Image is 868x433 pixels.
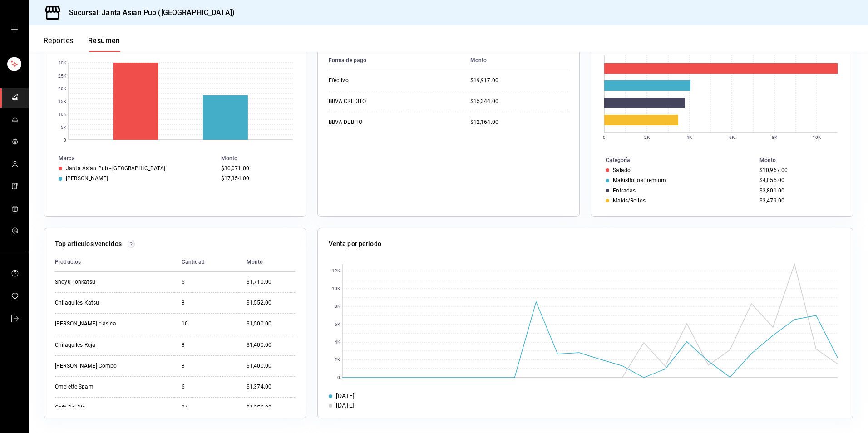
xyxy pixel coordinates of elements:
[247,320,295,328] div: $1,500.00
[64,138,66,143] text: 0
[55,299,146,307] div: Chilaquiles Katsu
[756,155,853,165] th: Monto
[182,320,232,328] div: 10
[470,118,569,126] div: $12,164.00
[66,175,108,182] div: [PERSON_NAME]
[729,135,735,140] text: 6K
[55,341,146,349] div: Chilaquiles Roja
[58,99,67,104] text: 15K
[55,252,174,272] th: Productos
[55,383,146,391] div: Omelette Spam
[182,362,232,370] div: 8
[334,358,340,363] text: 2K
[58,112,67,117] text: 10K
[11,24,18,31] button: open drawer
[759,197,838,204] div: $3,479.00
[329,98,419,105] div: BBVA CREDITO
[337,375,340,380] text: 0
[88,36,120,52] button: Resumen
[759,187,838,194] div: $3,801.00
[759,167,838,173] div: $10,967.00
[247,404,295,412] div: $1,356.00
[247,299,295,307] div: $1,552.00
[182,383,232,391] div: 6
[182,341,232,349] div: 8
[221,165,291,172] div: $30,071.00
[336,391,355,401] div: [DATE]
[44,36,74,52] button: Reportes
[329,51,463,70] th: Forma de pago
[174,252,239,272] th: Cantidad
[329,77,419,84] div: Efectivo
[463,51,569,70] th: Monto
[613,197,646,204] div: Makis/Rollos
[58,74,67,79] text: 25K
[644,135,650,140] text: 2K
[247,341,295,349] div: $1,400.00
[217,153,306,163] th: Monto
[759,177,838,183] div: $4,055.00
[336,401,355,410] div: [DATE]
[44,153,217,163] th: Marca
[329,239,381,249] p: Venta por periodo
[239,252,295,272] th: Monto
[55,278,146,286] div: Shoyu Tonkatsu
[613,167,631,173] div: Salado
[603,135,606,140] text: 0
[686,135,692,140] text: 4K
[334,340,340,345] text: 4K
[247,383,295,391] div: $1,374.00
[55,404,146,412] div: Café Del Día
[62,7,235,18] h3: Sucursal: Janta Asian Pub ([GEOGRAPHIC_DATA])
[470,77,569,84] div: $19,917.00
[591,155,756,165] th: Categoría
[247,362,295,370] div: $1,400.00
[221,175,291,182] div: $17,354.00
[247,278,295,286] div: $1,710.00
[613,177,666,183] div: MakisRollosPremium
[329,118,419,126] div: BBVA DEBITO
[182,299,232,307] div: 8
[613,187,636,194] div: Entradas
[58,60,67,65] text: 30K
[182,278,232,286] div: 6
[334,304,340,309] text: 8K
[66,165,166,172] div: Janta Asian Pub - [GEOGRAPHIC_DATA]
[55,239,122,249] p: Top artículos vendidos
[331,286,340,291] text: 10K
[331,269,340,274] text: 12K
[813,135,821,140] text: 10K
[58,86,67,91] text: 20K
[55,320,146,328] div: [PERSON_NAME] clásica
[470,98,569,105] div: $15,344.00
[772,135,778,140] text: 8K
[61,125,67,130] text: 5K
[55,362,146,370] div: [PERSON_NAME] Combo
[44,36,120,52] div: navigation tabs
[334,322,340,327] text: 6K
[182,404,232,412] div: 24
